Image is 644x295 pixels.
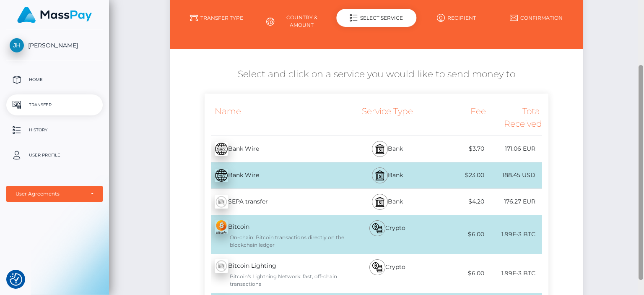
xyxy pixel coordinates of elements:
[486,166,542,185] div: 188.45 USD
[345,162,429,188] div: Bank
[486,264,542,283] div: 1.99E-3 BTC
[486,192,542,211] div: 176.27 EUR
[430,100,486,136] div: Fee
[215,259,228,273] img: wMhJQYtZFAryAAAAABJRU5ErkJggg==
[215,142,228,156] img: E16AAAAAElFTkSuQmCC
[345,100,429,136] div: Service Type
[345,189,429,215] div: Bank
[177,68,576,81] h5: Select and click on a service you would like to send money to
[16,191,84,197] div: User Agreements
[486,225,542,244] div: 1.99E-3 BTC
[6,120,103,141] a: History
[430,264,486,283] div: $6.00
[17,7,92,23] img: MassPay
[375,144,385,154] img: bank.svg
[10,273,22,286] button: Consent Preferences
[205,190,345,214] div: SEPA transfer
[205,100,345,136] div: Name
[10,149,99,162] p: User Profile
[430,225,486,244] div: $6.00
[375,197,385,207] img: bank.svg
[430,166,486,185] div: $23.00
[6,42,103,49] span: [PERSON_NAME]
[486,100,542,136] div: Total Received
[6,145,103,166] a: User Profile
[10,273,22,286] img: Revisit consent button
[215,273,345,288] div: Bitcoin's Lightning Network: fast, off-chain transactions
[416,10,496,25] a: Recipient
[375,170,385,180] img: bank.svg
[10,99,99,111] p: Transfer
[496,10,576,25] a: Confirmation
[6,186,103,202] button: User Agreements
[372,262,382,272] img: bitcoin.svg
[430,192,486,211] div: $4.20
[6,69,103,90] a: Home
[205,215,345,254] div: Bitcoin
[205,254,345,293] div: Bitcoin Lighting
[372,223,382,233] img: bitcoin.svg
[10,73,99,86] p: Home
[345,215,429,254] div: Crypto
[215,234,345,249] div: On-chain: Bitcoin transactions directly on the blockchain ledger
[205,164,345,187] div: Bank Wire
[6,94,103,115] a: Transfer
[215,195,228,209] img: wMhJQYtZFAryAAAAABJRU5ErkJggg==
[215,220,228,234] img: zxlM9hkiQ1iKKYMjuOruv9zc3NfAFPM+lQmnX+Hwj+0b3s+QqDAAAAAElFTkSuQmCC
[215,169,228,182] img: E16AAAAAElFTkSuQmCC
[177,10,257,25] a: Transfer Type
[345,136,429,162] div: Bank
[10,124,99,136] p: History
[345,254,429,293] div: Crypto
[257,10,337,32] a: Country & Amount
[337,9,417,27] div: Select Service
[205,137,345,161] div: Bank Wire
[486,139,542,158] div: 171.06 EUR
[430,139,486,158] div: $3.70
